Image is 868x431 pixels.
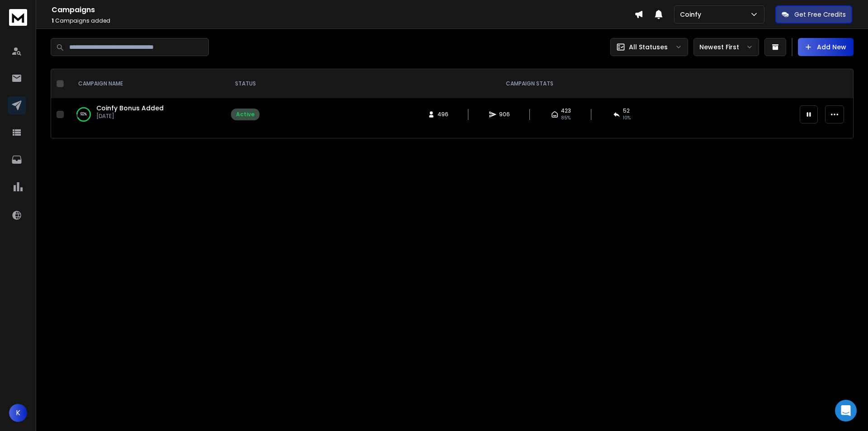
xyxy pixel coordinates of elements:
[629,43,668,52] p: All Statuses
[623,114,631,122] span: 10 %
[236,111,255,118] div: Active
[693,38,759,56] button: Newest First
[96,113,164,120] p: [DATE]
[80,110,87,119] p: 92 %
[52,5,634,15] h1: Campaigns
[9,404,27,422] button: K
[794,10,846,19] p: Get Free Credits
[226,69,265,98] th: STATUS
[499,111,510,118] span: 906
[9,9,27,26] img: logo
[52,17,634,24] p: Campaigns added
[561,107,571,114] span: 423
[798,38,854,56] button: Add New
[265,69,794,98] th: CAMPAIGN STATS
[52,17,54,24] span: 1
[680,10,705,19] p: Coinfy
[835,400,857,422] div: Open Intercom Messenger
[67,69,226,98] th: CAMPAIGN NAME
[67,98,226,131] td: 92%Coinfy Bonus Added[DATE]
[96,104,164,113] a: Coinfy Bonus Added
[623,107,630,114] span: 52
[438,111,448,118] span: 496
[561,114,571,122] span: 85 %
[775,5,852,24] button: Get Free Credits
